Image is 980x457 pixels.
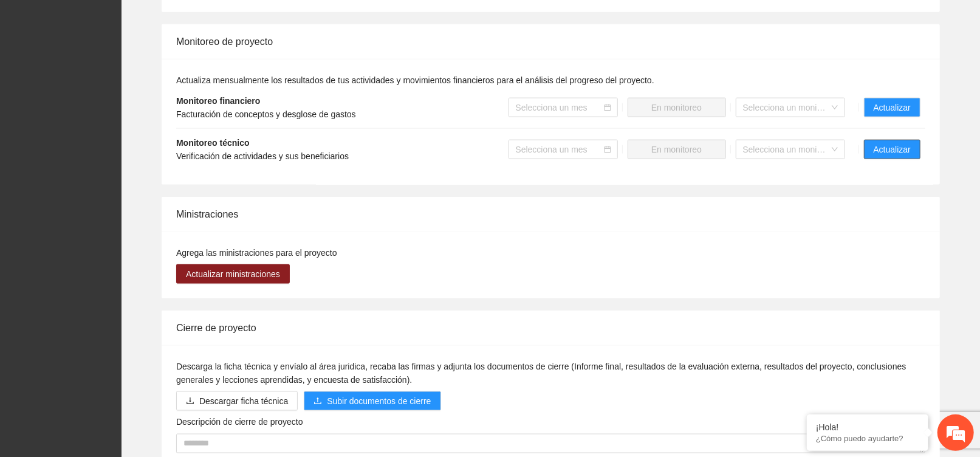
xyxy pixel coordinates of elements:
[63,62,204,78] div: Chatee con nosotros ahora
[176,362,906,385] span: Descarga la ficha técnica y envíalo al área juridica, recaba las firmas y adjunta los documentos ...
[864,140,920,159] button: Actualizar
[6,332,231,374] textarea: Escriba su mensaje y pulse “Intro”
[176,109,356,119] span: Facturación de conceptos y desglose de gastos
[199,394,288,408] span: Descargar ficha técnica
[816,422,919,432] div: ¡Hola!
[604,146,611,153] span: calendar
[176,75,654,85] span: Actualiza mensualmente los resultados de tus actividades y movimientos financieros para el anális...
[816,434,919,443] p: ¿Cómo puedo ayudarte?
[176,434,925,453] textarea: Descripción de cierre de proyecto
[874,101,911,114] span: Actualizar
[176,264,290,284] button: Actualizar ministraciones
[186,267,280,281] span: Actualizar ministraciones
[186,397,194,407] span: download
[864,98,920,117] button: Actualizar
[176,248,337,258] span: Agrega las ministraciones para el proyecto
[176,311,925,345] div: Cierre de proyecto
[176,391,298,411] button: downloadDescargar ficha técnica
[327,394,431,408] span: Subir documentos de cierre
[176,151,349,161] span: Verificación de actividades y sus beneficiarios
[176,416,303,429] label: Descripción de cierre de proyecto
[304,396,440,406] span: uploadSubir documentos de cierre
[314,397,322,407] span: upload
[304,391,440,411] button: uploadSubir documentos de cierre
[604,104,611,111] span: calendar
[176,197,925,232] div: Ministraciones
[176,138,250,148] strong: Monitoreo técnico
[70,162,168,285] span: Estamos en línea.
[176,24,925,59] div: Monitoreo de proyecto
[176,96,260,106] strong: Monitoreo financiero
[874,143,911,156] span: Actualizar
[199,6,228,35] div: Minimizar ventana de chat en vivo
[176,396,298,406] a: downloadDescargar ficha técnica
[176,269,290,279] a: Actualizar ministraciones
